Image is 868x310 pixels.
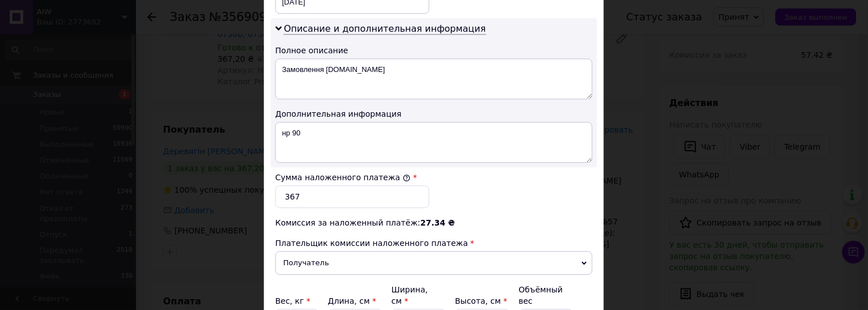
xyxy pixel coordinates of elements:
[284,23,486,35] span: Описание и дополнительная информация
[275,217,593,228] div: Комиссия за наложенный платёж:
[275,239,468,248] span: Плательщик комиссии наложенного платежа
[275,173,411,182] label: Сумма наложенного платежа
[519,284,573,307] div: Объёмный вес
[275,58,593,99] textarea: Замовлення [DOMAIN_NAME]
[392,285,428,305] label: Ширина, см
[275,122,593,163] textarea: нр 90
[328,296,376,305] label: Длина, см
[275,45,593,56] div: Полное описание
[420,218,455,227] span: 27.34 ₴
[275,296,310,305] label: Вес, кг
[455,296,507,305] label: Высота, см
[275,251,593,275] span: Получатель
[275,108,593,120] div: Дополнительная информация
